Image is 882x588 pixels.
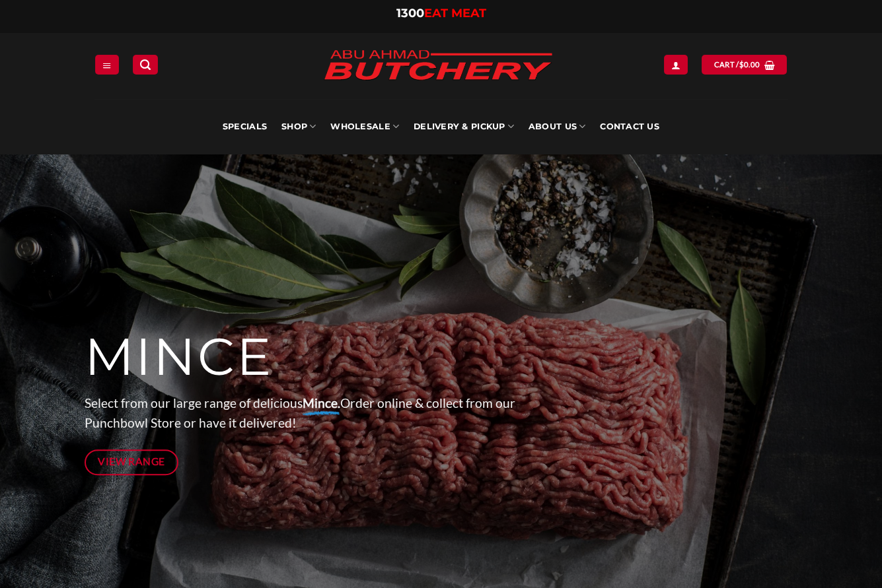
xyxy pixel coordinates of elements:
[98,453,165,470] span: View Range
[396,6,486,20] a: 1300EAT MEAT
[529,99,585,154] a: About Us
[281,99,316,154] a: SHOP
[85,325,273,389] span: MINCE
[664,55,688,74] a: Login
[85,449,179,475] a: View Range
[414,99,514,154] a: Delivery & Pickup
[424,6,486,20] span: EAT MEAT
[133,55,158,74] a: Search
[739,60,760,69] bdi: 0.00
[702,55,787,74] a: View cart
[714,59,760,71] span: Cart /
[600,99,659,154] a: Contact Us
[312,41,564,91] img: Abu Ahmad Butchery
[396,6,424,20] span: 1300
[95,55,119,74] a: Menu
[330,99,399,154] a: Wholesale
[303,395,340,410] strong: Mince.
[739,59,744,71] span: $
[85,395,515,431] span: Select from our large range of delicious Order online & collect from our Punchbowl Store or have ...
[223,99,267,154] a: Specials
